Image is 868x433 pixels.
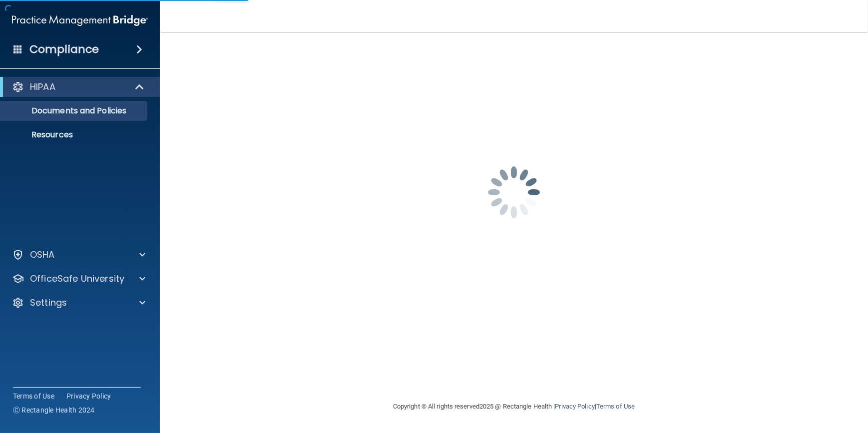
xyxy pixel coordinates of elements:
p: Documents and Policies [6,106,143,116]
div: Copyright © All rights reserved 2025 @ Rectangle Health | | [332,391,696,423]
a: Terms of Use [13,391,54,401]
h4: Compliance [29,42,99,56]
a: Settings [12,297,145,309]
a: Privacy Policy [555,403,594,410]
img: PMB logo [12,10,148,30]
img: spinner.e123f6fc.gif [464,142,564,242]
a: Privacy Policy [66,391,111,401]
p: Settings [30,297,67,309]
span: Ⓒ Rectangle Health 2024 [13,405,95,415]
a: OfficeSafe University [12,273,145,285]
a: HIPAA [12,81,145,93]
p: OSHA [30,249,55,261]
a: Terms of Use [596,403,635,410]
a: OSHA [12,249,145,261]
p: OfficeSafe University [30,273,124,285]
p: Resources [6,130,143,140]
p: HIPAA [30,81,55,93]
